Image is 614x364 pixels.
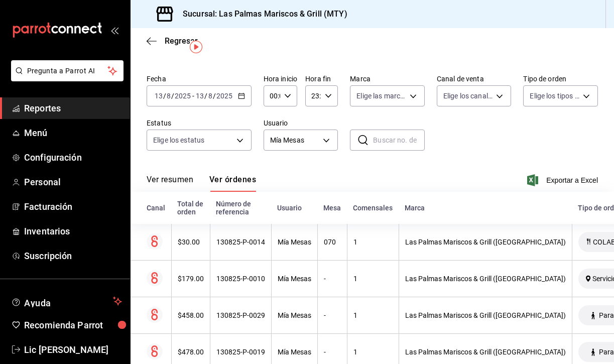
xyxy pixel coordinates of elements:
div: 1 [353,238,393,246]
div: 130825-P-0014 [216,238,265,246]
input: -- [154,92,163,100]
span: Recomienda Parrot [24,318,122,332]
label: Fecha [147,75,252,82]
div: 1 [353,275,393,283]
div: - [324,275,341,283]
div: $179.00 [178,275,204,283]
span: Menú [24,126,122,140]
div: 130825-P-0029 [216,311,265,319]
div: navigation tabs [147,175,256,192]
span: Inventarios [24,224,122,238]
span: Lic [PERSON_NAME] [24,343,122,356]
div: $478.00 [178,348,204,356]
div: Las Palmas Mariscos & Grill ([GEOGRAPHIC_DATA]) [405,238,566,246]
div: Las Palmas Mariscos & Grill ([GEOGRAPHIC_DATA]) [405,311,566,319]
span: Mía Mesas [270,135,320,146]
label: Hora fin [305,75,338,82]
span: / [204,92,207,100]
h3: Sucursal: Las Palmas Mariscos & Grill (MTY) [175,8,347,20]
input: Buscar no. de referencia [373,130,425,150]
div: Mesa [323,204,341,212]
span: Elige los tipos de orden [530,91,579,101]
div: $458.00 [178,311,204,319]
div: Mía Mesas [278,275,311,283]
input: -- [195,92,204,100]
span: / [213,92,216,100]
img: Tooltip marker [190,41,202,53]
span: Configuración [24,151,122,164]
div: $30.00 [178,238,204,246]
div: Las Palmas Mariscos & Grill ([GEOGRAPHIC_DATA]) [405,348,566,356]
div: 1 [353,348,393,356]
label: Canal de venta [437,75,512,82]
div: Mía Mesas [278,238,311,246]
label: Usuario [264,119,338,127]
button: Pregunta a Parrot AI [11,60,124,81]
div: 1 [353,311,393,319]
div: Mía Mesas [278,311,311,319]
label: Estatus [147,119,252,127]
div: - [324,311,341,319]
span: Personal [24,175,122,189]
span: - [192,92,194,100]
div: Usuario [277,204,311,212]
span: Elige las marcas [356,91,406,101]
div: Comensales [353,204,393,212]
div: 070 [324,238,341,246]
div: 130825-P-0019 [216,348,265,356]
span: Regresar [165,36,198,46]
span: Suscripción [24,249,122,263]
input: -- [208,92,213,100]
span: Reportes [24,101,122,115]
span: / [163,92,166,100]
input: ---- [174,92,191,100]
div: Marca [405,204,566,212]
div: Canal [147,204,165,212]
label: Hora inicio [264,75,297,82]
div: - [324,348,341,356]
span: Elige los estatus [153,135,204,145]
button: Ver resumen [147,175,193,192]
span: Pregunta a Parrot AI [27,66,108,76]
span: Ayuda [24,295,109,307]
a: Pregunta a Parrot AI [7,73,124,83]
button: Ver órdenes [209,175,256,192]
label: Marca [350,75,425,82]
input: -- [166,92,171,100]
label: Tipo de orden [523,75,598,82]
span: Facturación [24,200,122,213]
div: Las Palmas Mariscos & Grill ([GEOGRAPHIC_DATA]) [405,275,566,283]
div: Mía Mesas [278,348,311,356]
div: 130825-P-0010 [216,275,265,283]
span: / [171,92,174,100]
button: Regresar [147,36,198,46]
div: Número de referencia [216,200,265,216]
button: open_drawer_menu [110,26,118,34]
span: Elige los canales de venta [443,91,493,101]
button: Exportar a Excel [529,174,598,186]
div: Total de orden [177,200,204,216]
input: ---- [216,92,233,100]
